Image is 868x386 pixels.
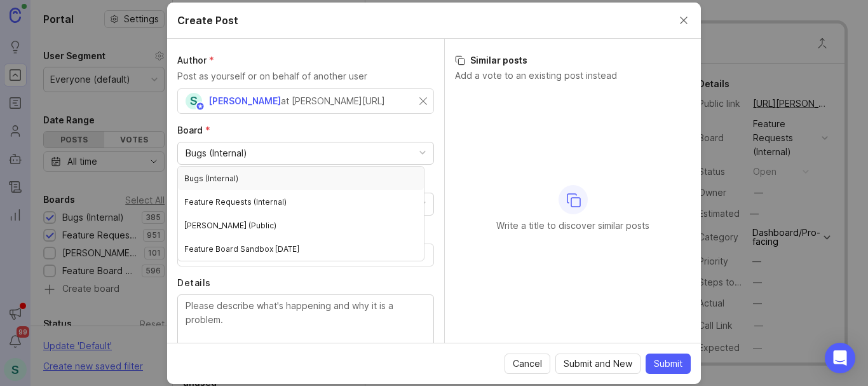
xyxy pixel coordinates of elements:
[513,357,542,370] span: Cancel
[564,357,632,370] span: Submit and New
[177,55,214,65] span: Author (required)
[281,94,385,108] div: at [PERSON_NAME][URL]
[186,93,202,109] div: S
[177,69,434,83] p: Post as yourself or on behalf of another user
[505,354,550,374] button: Cancel
[186,146,247,160] div: Bugs (Internal)
[455,54,691,67] h3: Similar posts
[178,167,424,190] div: Bugs (Internal)
[178,190,424,214] div: Feature Requests (Internal)
[177,125,210,135] span: Board (required)
[825,343,855,373] div: Open Intercom Messenger
[555,354,641,374] button: Submit and New
[496,219,649,232] p: Write a title to discover similar posts
[177,277,434,289] label: Details
[455,69,691,82] p: Add a vote to an existing post instead
[196,101,205,111] img: member badge
[654,357,682,370] span: Submit
[177,13,238,28] h2: Create Post
[178,214,424,237] div: [PERSON_NAME] (Public)
[677,13,691,27] button: Close create post modal
[646,354,691,374] button: Submit
[178,237,424,261] div: Feature Board Sandbox [DATE]
[208,95,281,106] span: [PERSON_NAME]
